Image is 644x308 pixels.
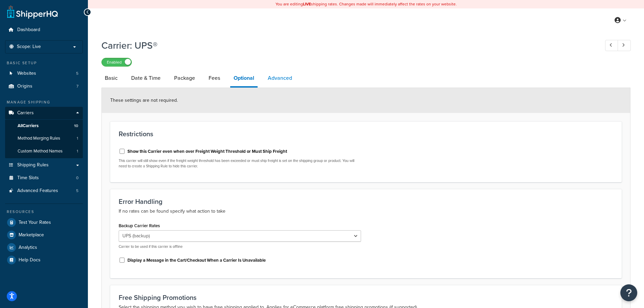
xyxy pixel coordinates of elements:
[5,172,83,184] li: Time Slots
[77,136,78,141] span: 1
[119,198,613,205] h3: Error Handling
[101,39,593,52] h1: Carrier: UPS®
[76,188,78,194] span: 5
[5,229,83,241] a: Marketplace
[171,70,198,86] a: Package
[19,257,41,263] span: Help Docs
[5,172,83,184] a: Time Slots0
[127,148,287,155] label: Show this Carrier even when over Freight Weight Threshold or Must Ship Freight
[5,132,83,145] a: Method Merging Rules1
[119,244,361,249] p: Carrier to be used if this carrier is offline
[17,110,34,116] span: Carriers
[230,70,258,88] a: Optional
[18,136,60,141] span: Method Merging Rules
[17,188,58,194] span: Advanced Features
[5,185,83,197] li: Advanced Features
[5,80,83,93] li: Origins
[620,284,637,301] button: Open Resource Center
[19,232,44,238] span: Marketplace
[5,60,83,66] div: Basic Setup
[5,209,83,215] div: Resources
[17,71,36,76] span: Websites
[5,107,83,119] a: Carriers
[264,70,295,86] a: Advanced
[618,40,631,51] a: Next Record
[77,148,78,154] span: 1
[128,70,164,86] a: Date & Time
[205,70,223,86] a: Fees
[119,130,613,138] h3: Restrictions
[119,223,160,228] label: Backup Carrier Rates
[127,257,266,263] label: Display a Message in the Cart/Checkout When a Carrier Is Unavailable
[18,123,39,129] span: All Carriers
[76,84,78,89] span: 7
[102,58,132,66] label: Enabled
[76,71,78,76] span: 5
[5,120,83,132] a: AllCarriers10
[17,175,39,181] span: Time Slots
[119,294,613,301] h3: Free Shipping Promotions
[5,67,83,80] li: Websites
[5,24,83,36] a: Dashboard
[303,1,311,7] b: LIVE
[5,132,83,145] li: Method Merging Rules
[5,145,83,158] li: Custom Method Names
[17,84,32,89] span: Origins
[19,220,51,226] span: Test Your Rates
[5,145,83,158] a: Custom Method Names1
[76,175,78,181] span: 0
[5,67,83,80] a: Websites5
[17,162,49,168] span: Shipping Rules
[74,123,78,129] span: 10
[5,185,83,197] a: Advanced Features5
[5,107,83,158] li: Carriers
[18,148,63,154] span: Custom Method Names
[5,241,83,254] a: Analytics
[17,27,40,33] span: Dashboard
[119,158,361,169] p: This carrier will still show even if the freight weight threshold has been exceeded or must ship ...
[5,159,83,171] a: Shipping Rules
[5,216,83,229] a: Test Your Rates
[110,97,178,104] span: These settings are not required.
[19,245,37,251] span: Analytics
[101,70,121,86] a: Basic
[17,44,41,50] span: Scope: Live
[5,80,83,93] a: Origins7
[5,99,83,105] div: Manage Shipping
[119,207,613,215] p: If no rates can be found specify what action to take
[5,254,83,266] a: Help Docs
[605,40,618,51] a: Previous Record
